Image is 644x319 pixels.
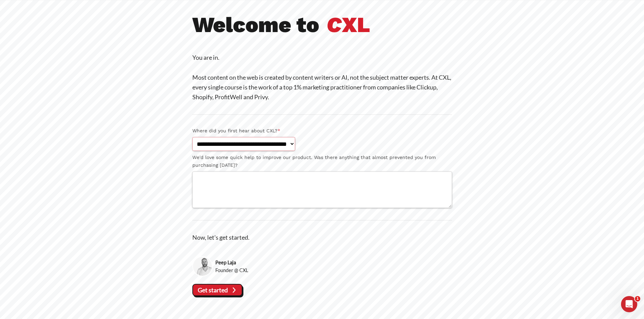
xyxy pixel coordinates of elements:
[635,296,640,301] span: 1
[192,284,243,296] vaadin-button: Get started
[192,12,319,37] b: Welcome to
[621,296,637,312] iframe: Intercom live chat
[215,259,248,266] strong: Peep Laja
[192,154,452,169] label: We'd love some quick help to improve our product. Was there anything that almost prevented you fr...
[192,127,452,135] label: Where did you first hear about CXL?
[215,266,248,274] span: Founder @ CXL
[327,12,342,37] i: C
[192,233,452,242] p: Now, let's get started.
[192,256,213,277] img: Peep Laja, Founder @ CXL
[327,12,370,37] b: XL
[192,53,452,102] p: You are in. Most content on the web is created by content writers or AI, not the subject matter e...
